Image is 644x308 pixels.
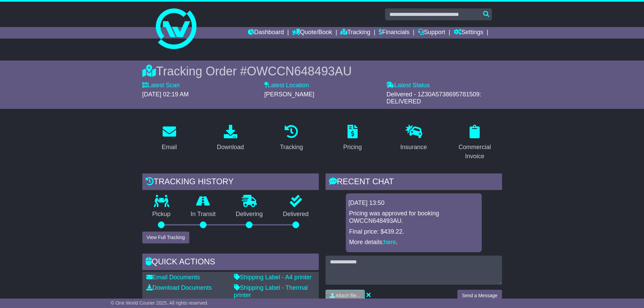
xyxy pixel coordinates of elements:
[452,143,498,161] div: Commercial Invoice
[234,274,312,281] a: Shipping Label - A4 printer
[146,284,212,291] a: Download Documents
[349,228,478,236] p: Final price: $439.22.
[343,143,362,152] div: Pricing
[349,199,479,207] div: [DATE] 13:50
[142,211,181,218] p: Pickup
[226,211,273,218] p: Delivering
[142,254,319,272] div: Quick Actions
[349,239,478,246] p: More details: .
[340,27,370,39] a: Tracking
[326,173,502,192] div: RECENT CHAT
[142,173,319,192] div: Tracking history
[142,64,502,78] div: Tracking Order #
[162,143,177,152] div: Email
[264,91,314,98] span: [PERSON_NAME]
[384,239,396,245] a: here
[276,122,307,154] a: Tracking
[400,143,427,152] div: Insurance
[142,232,189,243] button: View Full Tracking
[396,122,431,154] a: Insurance
[146,274,200,281] a: Email Documents
[264,82,309,89] label: Latest Location
[457,290,502,302] button: Send a Message
[292,27,332,39] a: Quote/Book
[142,82,180,89] label: Latest Scan
[379,27,409,39] a: Financials
[339,122,366,154] a: Pricing
[273,211,319,218] p: Delivered
[248,27,284,39] a: Dashboard
[111,300,209,306] span: © One World Courier 2025. All rights reserved.
[448,122,502,163] a: Commercial Invoice
[247,64,352,78] span: OWCCN648493AU
[142,91,189,98] span: [DATE] 02:19 AM
[234,284,308,299] a: Shipping Label - Thermal printer
[418,27,445,39] a: Support
[212,122,248,154] a: Download
[349,210,478,224] p: Pricing was approved for booking OWCCN648493AU.
[157,122,181,154] a: Email
[217,143,244,152] div: Download
[386,82,430,89] label: Latest Status
[181,211,226,218] p: In Transit
[280,143,303,152] div: Tracking
[454,27,483,39] a: Settings
[386,91,481,105] span: Delivered - 1Z30A5738695781509: DELIVERED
